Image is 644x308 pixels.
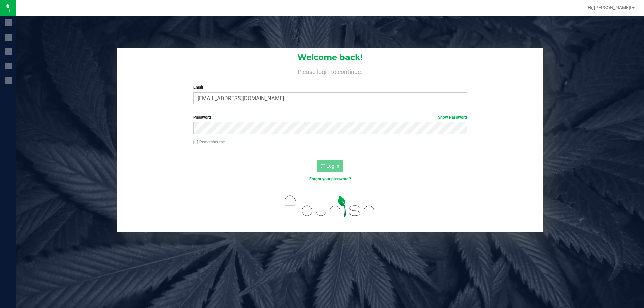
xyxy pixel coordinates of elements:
[193,140,198,145] input: Remember me
[193,139,225,145] label: Remember me
[193,84,467,90] label: Email
[117,67,543,75] h4: Please login to continue.
[277,189,383,223] img: flourish_logo.svg
[193,115,211,120] span: Password
[317,160,343,172] button: Log In
[326,163,339,169] span: Log In
[117,53,543,62] h1: Welcome back!
[438,115,467,120] a: Show Password
[309,177,351,181] a: Forgot your password?
[588,5,631,10] span: Hi, [PERSON_NAME]!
